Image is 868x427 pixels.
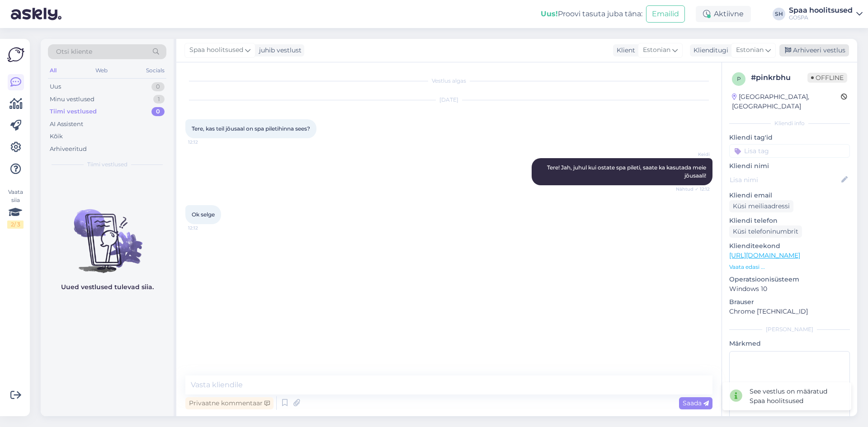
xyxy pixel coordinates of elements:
p: Märkmed [729,339,850,348]
div: Kõik [50,132,63,141]
div: 0 [151,82,165,91]
div: Uus [50,82,61,91]
span: Tere, kas teil jõusaal on spa piletihinna sees? [192,125,310,132]
div: # pinkrbhu [751,72,807,83]
p: Kliendi telefon [729,216,850,225]
div: Spaa hoolitsused [789,7,853,14]
p: Operatsioonisüsteem [729,275,850,284]
button: Emailid [646,5,685,23]
span: Offline [807,73,847,83]
p: Kliendi nimi [729,161,850,171]
div: Küsi telefoninumbrit [729,225,802,238]
p: Vaata edasi ... [729,263,850,271]
div: [DATE] [185,96,712,104]
div: Klienditugi [690,46,728,55]
div: See vestlus on määratud Spaa hoolitsused [750,387,844,406]
div: Minu vestlused [50,95,94,104]
span: 12:12 [188,139,222,145]
span: Nähtud ✓ 12:12 [676,186,710,192]
span: Otsi kliente [56,47,92,56]
img: Askly Logo [7,46,24,63]
input: Lisa nimi [730,175,840,185]
img: No chats [41,193,174,274]
span: Saada [683,399,709,407]
div: All [48,65,58,76]
div: Klient [613,46,635,55]
b: Uus! [541,9,558,18]
div: Kliendi info [729,119,850,127]
div: [GEOGRAPHIC_DATA], [GEOGRAPHIC_DATA] [732,92,841,111]
div: Tiimi vestlused [50,107,97,116]
span: p [737,75,741,82]
div: Arhiveeritud [50,145,87,154]
div: Aktiivne [696,6,751,22]
input: Lisa tag [729,144,850,158]
div: Socials [144,65,166,76]
span: Tere! Jah, juhul kui ostate spa pileti, saate ka kasutada meie jõusaali! [547,164,708,179]
span: Spaa hoolitsused [189,45,243,55]
div: Proovi tasuta juba täna: [541,9,642,19]
div: 2 / 3 [7,221,24,229]
div: [PERSON_NAME] [729,325,850,333]
div: 0 [151,107,165,116]
div: Web [94,65,109,76]
p: Brauser [729,297,850,307]
span: Estonian [643,45,670,55]
div: juhib vestlust [255,46,302,55]
div: Arhiveeri vestlus [779,44,849,56]
a: Spaa hoolitsusedGOSPA [789,7,863,21]
div: AI Assistent [50,120,83,129]
span: Estonian [736,45,764,55]
span: 12:12 [188,225,222,231]
span: Ok selge [192,211,215,218]
p: Klienditeekond [729,241,850,251]
p: Kliendi tag'id [729,133,850,142]
p: Windows 10 [729,284,850,294]
p: Kliendi email [729,191,850,200]
div: GOSPA [789,14,853,21]
div: Küsi meiliaadressi [729,200,793,212]
div: Vaata siia [7,188,24,229]
p: Chrome [TECHNICAL_ID] [729,307,850,316]
div: Privaatne kommentaar [185,397,274,409]
span: Tiimi vestlused [87,160,127,169]
div: Vestlus algas [185,77,712,85]
div: SH [773,8,785,20]
span: Keidi [676,151,710,158]
div: 1 [153,95,165,104]
p: Uued vestlused tulevad siia. [61,282,154,292]
a: [URL][DOMAIN_NAME] [729,251,800,259]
